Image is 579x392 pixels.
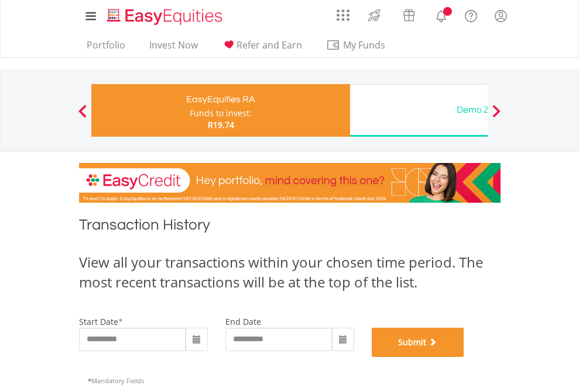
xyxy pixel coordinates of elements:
[392,3,426,25] a: Vouchers
[225,316,261,327] label: end date
[79,214,501,241] h1: Transaction History
[399,6,419,25] img: vouchers-v2.svg
[486,3,516,29] a: My Profile
[79,252,501,293] div: View all your transactions within your chosen time period. The most recent transactions will be a...
[337,9,350,22] img: grid-menu-icon.svg
[208,119,234,130] span: R19.74
[426,3,456,26] a: Notifications
[145,39,203,57] a: Invest Now
[326,37,403,53] span: My Funds
[456,3,486,26] a: FAQ's and Support
[485,110,508,122] button: Next
[88,376,144,385] span: Mandatory Fields
[82,39,130,57] a: Portfolio
[102,3,227,26] a: Home page
[329,3,357,22] a: AppsGrid
[365,6,384,25] img: thrive-v2.svg
[372,328,464,357] button: Submit
[190,107,252,119] div: Funds to invest:
[217,39,307,57] a: Refer and Earn
[71,110,94,122] button: Previous
[98,91,343,107] div: EasyEquities RA
[105,7,227,26] img: EasyEquities_Logo.png
[237,39,302,51] span: Refer and Earn
[79,163,501,203] img: EasyCredit Promotion Banner
[79,316,118,327] label: start date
